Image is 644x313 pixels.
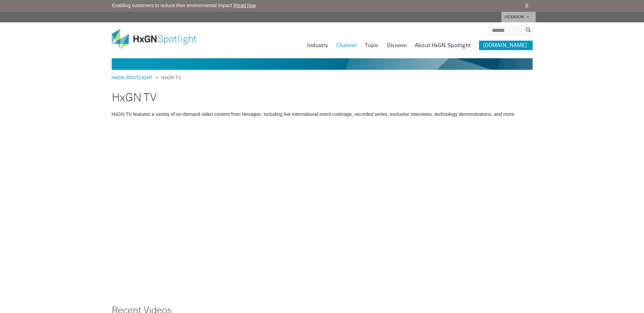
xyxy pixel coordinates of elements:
[307,41,328,50] a: Industry
[336,41,357,50] a: Channel
[112,111,533,117] p: HxGN TV features a variety of on-demand video content from Hexagon, including live international ...
[112,75,155,80] a: HxGN SPOTLIGHT
[235,3,256,8] a: Read how
[525,2,529,10] a: X
[501,12,536,22] a: HEXAGON
[365,41,379,50] a: Topic
[479,41,533,50] a: [DOMAIN_NAME]
[415,41,471,50] a: About HxGN Spotlight
[387,41,407,50] a: Division
[112,2,256,9] span: Enabling customers to reduce their environmental impact |
[112,29,207,49] img: HxGN Spotlight
[112,74,181,81] div: >
[158,75,181,80] span: HxGN TV
[112,86,533,109] h2: HxGN TV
